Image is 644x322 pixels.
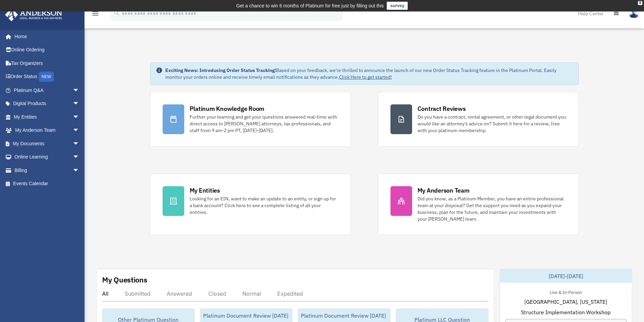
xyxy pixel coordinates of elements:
[125,290,150,297] div: Submitted
[5,164,90,177] a: Billingarrow_drop_down
[418,186,470,195] div: My Anderson Team
[150,92,351,147] a: Platinum Knowledge Room Further your learning and get your questions answered real-time with dire...
[5,150,90,164] a: Online Learningarrow_drop_down
[339,74,392,80] a: Click Here to get started!
[629,8,639,18] img: User Pic
[521,308,611,316] span: Structure Implementation Workshop
[113,9,120,17] i: search
[167,290,192,297] div: Answered
[387,2,408,10] a: survey
[73,110,86,124] span: arrow_drop_down
[73,97,86,111] span: arrow_drop_down
[277,290,303,297] div: Expedited
[378,174,579,235] a: My Anderson Team Did you know, as a Platinum Member, you have an entire professional team at your...
[242,290,261,297] div: Normal
[544,288,587,295] div: Live & In-Person
[5,124,90,137] a: My Anderson Teamarrow_drop_down
[500,269,632,283] div: [DATE]-[DATE]
[418,195,566,222] div: Did you know, as a Platinum Member, you have an entire professional team at your disposal? Get th...
[165,67,573,80] div: Based on your feedback, we're thrilled to announce the launch of our new Order Status Tracking fe...
[73,83,86,97] span: arrow_drop_down
[5,30,86,43] a: Home
[5,97,90,110] a: Digital Productsarrow_drop_down
[5,56,90,70] a: Tax Organizers
[5,70,90,84] a: Order StatusNEW
[5,177,90,191] a: Events Calendar
[524,298,607,306] span: [GEOGRAPHIC_DATA], [US_STATE]
[39,72,54,82] div: NEW
[91,9,99,18] i: menu
[236,2,384,10] div: Get a chance to win 6 months of Platinum for free just by filling out this
[3,8,64,21] img: Anderson Advisors Platinum Portal
[190,195,338,216] div: Looking for an EIN, want to make an update to an entity, or sign up for a bank account? Click her...
[91,12,99,18] a: menu
[73,124,86,138] span: arrow_drop_down
[418,114,566,134] div: Do you have a contract, rental agreement, or other legal document you would like an attorney's ad...
[73,164,86,177] span: arrow_drop_down
[208,290,226,297] div: Closed
[150,174,351,235] a: My Entities Looking for an EIN, want to make an update to an entity, or sign up for a bank accoun...
[165,67,276,73] strong: Exciting News: Introducing Order Status Tracking!
[418,104,466,113] div: Contract Reviews
[73,137,86,151] span: arrow_drop_down
[190,104,265,113] div: Platinum Knowledge Room
[5,43,90,57] a: Online Ordering
[5,110,90,124] a: My Entitiesarrow_drop_down
[102,275,147,285] div: My Questions
[5,137,90,150] a: My Documentsarrow_drop_down
[190,114,338,134] div: Further your learning and get your questions answered real-time with direct access to [PERSON_NAM...
[638,1,642,5] div: close
[73,150,86,164] span: arrow_drop_down
[190,186,220,195] div: My Entities
[5,83,90,97] a: Platinum Q&Aarrow_drop_down
[102,290,109,297] div: All
[378,92,579,147] a: Contract Reviews Do you have a contract, rental agreement, or other legal document you would like...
